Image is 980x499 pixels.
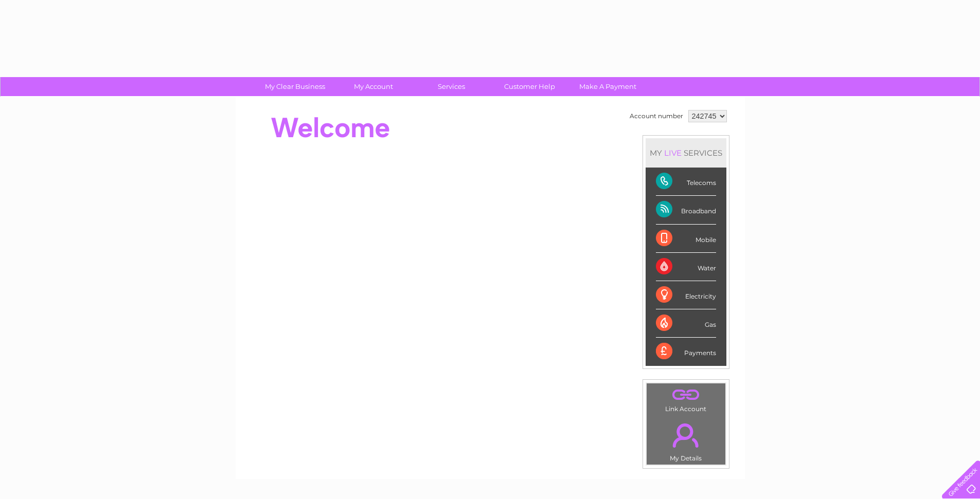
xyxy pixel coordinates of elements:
a: Customer Help [487,77,572,96]
div: Payments [656,338,716,365]
div: Broadband [656,196,716,224]
td: My Details [646,415,726,465]
a: Make A Payment [565,77,650,96]
div: Telecoms [656,168,716,196]
div: Mobile [656,225,716,253]
div: MY SERVICES [646,138,726,168]
a: . [649,386,723,404]
div: Electricity [656,281,716,309]
div: Water [656,253,716,281]
div: Gas [656,309,716,338]
a: Services [409,77,494,96]
div: LIVE [662,148,684,158]
a: . [649,417,723,453]
a: My Clear Business [253,77,337,96]
td: Link Account [646,383,726,415]
a: My Account [331,77,416,96]
td: Account number [627,107,686,125]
